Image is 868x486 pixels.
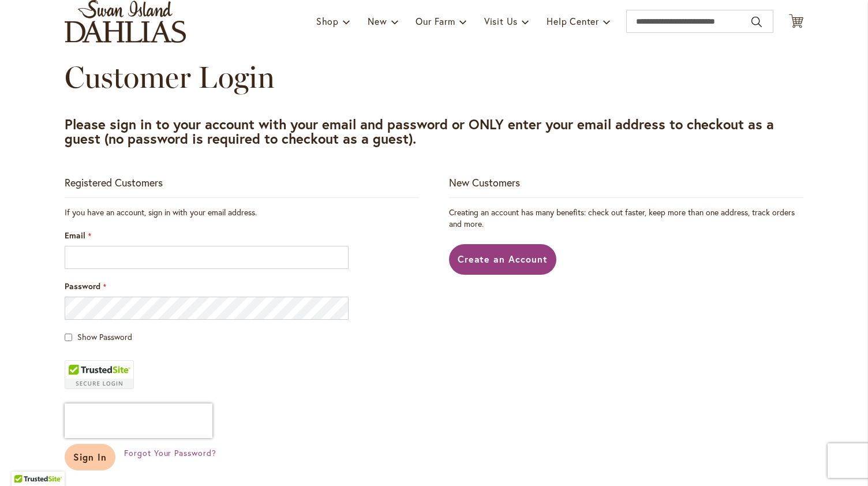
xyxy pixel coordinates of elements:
p: Creating an account has many benefits: check out faster, keep more than one address, track orders... [449,207,803,230]
a: Forgot Your Password? [124,447,216,459]
span: Create an Account [458,253,548,265]
span: Visit Us [484,15,518,27]
iframe: reCAPTCHA [65,403,212,438]
div: TrustedSite Certified [65,360,134,389]
iframe: Launch Accessibility Center [9,445,41,477]
span: Customer Login [65,59,275,95]
strong: Registered Customers [65,175,163,189]
span: New [368,15,387,27]
button: Sign In [65,444,115,470]
a: Create an Account [449,244,557,275]
span: Shop [316,15,339,27]
span: Forgot Your Password? [124,447,216,458]
strong: New Customers [449,175,520,189]
span: Password [65,281,100,291]
span: Sign In [73,451,107,463]
div: If you have an account, sign in with your email address. [65,207,419,218]
span: Show Password [77,331,132,342]
strong: Please sign in to your account with your email and password or ONLY enter your email address to c... [65,115,774,148]
span: Email [65,230,85,241]
span: Help Center [547,15,599,27]
span: Our Farm [416,15,455,27]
